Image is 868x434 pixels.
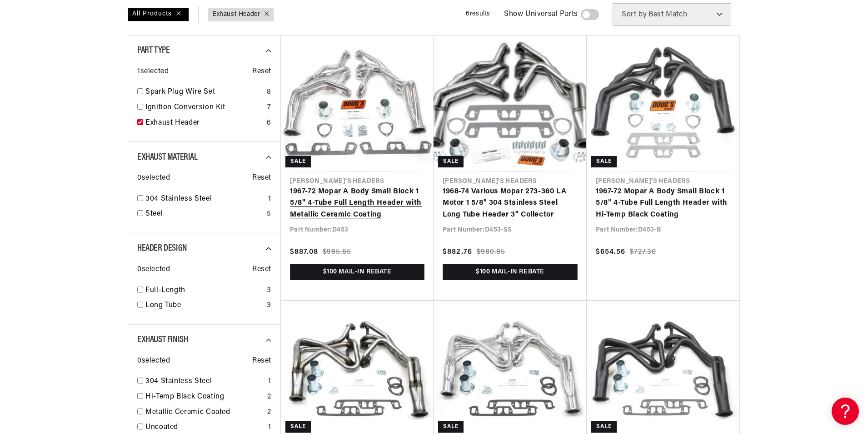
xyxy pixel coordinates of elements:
[622,11,647,18] span: Sort by
[268,193,271,205] div: 1
[137,172,170,184] span: 0 selected
[145,300,263,312] a: Long Tube
[504,9,578,20] span: Show Universal Parts
[267,285,271,297] div: 3
[137,153,198,162] span: Exhaust Material
[145,102,264,114] a: Ignition Conversion Kit
[252,172,271,184] span: Reset
[145,86,263,98] a: Spark Plug Wire Set
[145,208,263,220] a: Steel
[268,422,271,434] div: 1
[268,376,271,388] div: 1
[252,66,271,78] span: Reset
[290,186,424,221] a: 1967-72 Mopar A Body Small Block 1 5/8" 4-Tube Full Length Header with Metallic Ceramic Coating
[137,335,188,344] span: Exhaust Finish
[252,355,271,367] span: Reset
[267,208,271,220] div: 5
[252,264,271,276] span: Reset
[613,3,731,26] select: Sort by
[145,422,264,434] a: Uncoated
[137,264,170,276] span: 0 selected
[267,391,271,403] div: 2
[145,407,264,419] a: Metallic Ceramic Coated
[443,186,578,221] a: 1968-74 Various Mopar 273-360 LA Motor 1 5/8" 304 Stainless Steel Long Tube Header 3" Collector
[137,355,170,367] span: 0 selected
[145,391,264,403] a: Hi-Temp Black Coating
[145,376,264,388] a: 304 Stainless Steel
[145,193,264,205] a: 304 Stainless Steel
[267,300,271,312] div: 3
[466,10,490,17] span: 6 results
[267,117,271,129] div: 6
[267,102,271,114] div: 7
[128,8,189,21] div: All Products
[213,10,260,20] a: Exhaust Header
[137,66,169,78] span: 1 selected
[145,117,263,129] a: Exhaust Header
[137,46,170,55] span: Part Type
[267,86,271,98] div: 8
[145,285,263,297] a: Full-Length
[267,407,271,419] div: 2
[137,244,187,253] span: Header Design
[596,186,730,221] a: 1967-72 Mopar A Body Small Block 1 5/8" 4-Tube Full Length Header with Hi-Temp Black Coating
